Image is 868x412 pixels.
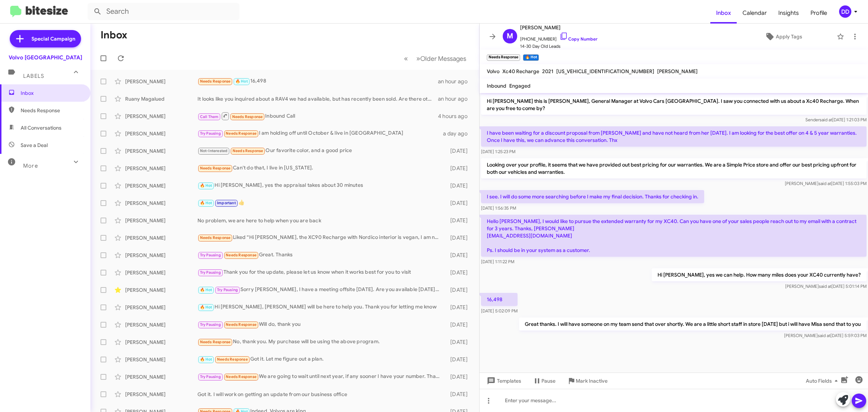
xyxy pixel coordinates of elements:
[200,374,221,379] span: Try Pausing
[200,287,212,292] span: 🔥 Hot
[556,68,654,75] span: [US_VEHICLE_IDENTIFICATION_NUMBER]
[232,114,263,119] span: Needs Response
[125,165,197,172] div: [PERSON_NAME]
[805,117,867,122] span: Sender [DATE] 1:21:03 PM
[21,107,82,114] span: Needs Response
[197,286,443,294] div: Sorry [PERSON_NAME], I have a meeting offsite [DATE]. Are you available [DATE] afternoon?
[197,234,443,242] div: Liked “Hi [PERSON_NAME], the XC90 Recharge with Nordico interior is vegan, I am not quite sure ab...
[481,259,514,264] span: [DATE] 1:11:22 PM
[416,54,420,63] span: »
[125,130,197,137] div: [PERSON_NAME]
[502,68,539,75] span: Xc40 Recharge
[481,126,867,147] p: I have been waiting for a discount proposal from [PERSON_NAME] and have not heard from her [DATE]...
[226,322,256,327] span: Needs Response
[125,304,197,311] div: [PERSON_NAME]
[125,339,197,346] div: [PERSON_NAME]
[88,3,239,20] input: Search
[507,30,513,42] span: M
[125,217,197,224] div: [PERSON_NAME]
[125,182,197,189] div: [PERSON_NAME]
[23,163,38,169] span: More
[481,190,704,203] p: I see. I will do some more searching before I make my final decision. Thanks for checking in.
[200,114,219,119] span: Call Them
[806,374,841,387] span: Auto Fields
[542,68,553,75] span: 2021
[481,215,867,257] p: Hello [PERSON_NAME], I would like to pursue the extended warranty for my XC40. Can you have one o...
[509,83,531,89] span: Engaged
[438,78,473,85] div: an hour ago
[197,303,443,311] div: Hi [PERSON_NAME], [PERSON_NAME] will be here to help you. Thank you for letting me know
[438,113,473,120] div: 4 hours ago
[101,29,127,41] h1: Inbox
[197,112,438,121] div: Inbound Call
[125,147,197,155] div: [PERSON_NAME]
[125,199,197,207] div: [PERSON_NAME]
[443,339,473,346] div: [DATE]
[784,333,867,338] span: [PERSON_NAME] [DATE] 5:59:03 PM
[197,164,443,172] div: Can't do that, I live in [US_STATE].
[197,129,443,138] div: I am holding off until October & live in [GEOGRAPHIC_DATA]
[197,373,443,381] div: We are going to wait until next year, if any sooner I have your number. Thanks
[200,148,228,153] span: Not-Interested
[519,318,867,331] p: Great thanks. I will have someone on my team send that over shortly. We are a little short staff ...
[800,374,846,387] button: Auto Fields
[200,340,231,344] span: Needs Response
[527,374,561,387] button: Pause
[443,252,473,259] div: [DATE]
[487,83,506,89] span: Inbound
[443,356,473,363] div: [DATE]
[776,30,802,43] span: Apply Tags
[125,286,197,294] div: [PERSON_NAME]
[420,55,466,63] span: Older Messages
[559,36,597,42] a: Copy Number
[481,205,516,211] span: [DATE] 1:56:35 PM
[197,95,438,102] div: It looks like you inquired about a RAV4 we had available, but has recently been sold. Are there o...
[197,217,443,224] div: No problem, we are here to help when you are back
[197,181,443,190] div: Hi [PERSON_NAME], yes the appraisal takes about 30 minutes
[233,148,263,153] span: Needs Response
[125,234,197,241] div: [PERSON_NAME]
[197,199,443,207] div: 👍
[785,181,867,186] span: [PERSON_NAME] [DATE] 1:55:03 PM
[480,374,527,387] button: Templates
[200,305,212,310] span: 🔥 Hot
[819,283,831,289] span: said at
[200,235,231,240] span: Needs Response
[125,373,197,381] div: [PERSON_NAME]
[481,293,518,306] p: 16,498
[197,77,438,85] div: 16,498
[23,73,44,79] span: Labels
[125,321,197,328] div: [PERSON_NAME]
[481,149,515,154] span: [DATE] 1:25:23 PM
[9,54,82,61] div: Volvo [GEOGRAPHIC_DATA]
[125,252,197,259] div: [PERSON_NAME]
[737,3,773,24] a: Calendar
[404,54,408,63] span: «
[200,131,221,136] span: Try Pausing
[200,322,221,327] span: Try Pausing
[443,286,473,294] div: [DATE]
[400,51,412,66] button: Previous
[197,251,443,259] div: Great. Thanks
[576,374,608,387] span: Mark Inactive
[197,320,443,329] div: Will do, thank you
[652,268,867,281] p: Hi [PERSON_NAME], yes we can help. How many miles does your XC40 currently have?
[443,321,473,328] div: [DATE]
[833,5,860,18] button: DD
[200,270,221,275] span: Try Pausing
[226,131,256,136] span: Needs Response
[443,165,473,172] div: [DATE]
[200,357,212,362] span: 🔥 Hot
[443,304,473,311] div: [DATE]
[443,199,473,207] div: [DATE]
[400,51,471,66] nav: Page navigation example
[733,30,833,43] button: Apply Tags
[21,89,82,97] span: Inbox
[200,253,221,257] span: Try Pausing
[197,147,443,155] div: Our favorite color, and a good price
[438,95,473,102] div: an hour ago
[773,3,805,24] a: Insights
[235,79,248,84] span: 🔥 Hot
[520,32,597,43] span: [PHONE_NUMBER]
